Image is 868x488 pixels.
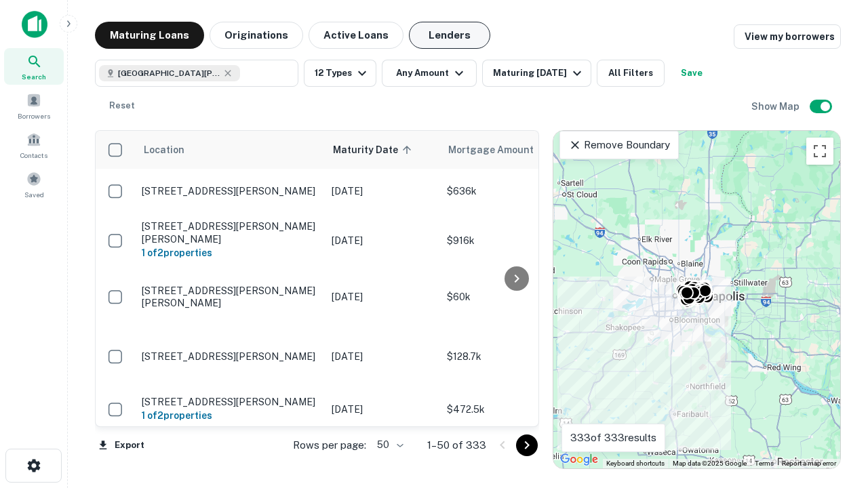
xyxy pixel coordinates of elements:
p: $636k [447,184,583,199]
button: Toggle fullscreen view [806,138,833,165]
p: Rows per page: [293,437,366,453]
p: [DATE] [332,184,433,199]
button: 12 Types [304,60,376,87]
span: Location [143,142,184,158]
p: $60k [447,289,583,304]
a: Borrowers [4,87,64,124]
div: 50 [372,435,406,455]
button: Maturing Loans [95,22,204,49]
p: [DATE] [332,402,433,417]
span: Search [22,71,46,82]
th: Location [135,131,325,169]
iframe: Chat Widget [800,380,868,445]
div: Maturing [DATE] [493,65,585,81]
a: Saved [4,166,64,203]
img: capitalize-icon.png [22,11,47,38]
span: Map data ©2025 Google [673,460,747,467]
button: Lenders [409,22,490,49]
a: Open this area in Google Maps (opens a new window) [557,451,601,468]
span: [GEOGRAPHIC_DATA][PERSON_NAME], [GEOGRAPHIC_DATA], [GEOGRAPHIC_DATA] [118,67,220,79]
p: 333 of 333 results [570,430,656,446]
button: Keyboard shortcuts [606,459,665,468]
th: Mortgage Amount [440,131,589,169]
button: Export [95,435,148,455]
a: Terms (opens in new tab) [755,460,774,467]
button: All Filters [597,60,665,87]
button: Reset [100,92,144,119]
p: [DATE] [332,349,433,364]
p: [STREET_ADDRESS][PERSON_NAME] [142,185,318,197]
p: $128.7k [447,349,583,364]
p: [STREET_ADDRESS][PERSON_NAME] [142,350,318,363]
img: Google [557,451,601,468]
button: Active Loans [309,22,403,49]
th: Maturity Date [325,131,440,169]
p: Remove Boundary [568,137,669,153]
button: Save your search to get updates of matches that match your search criteria. [670,60,713,87]
button: Originations [210,22,303,49]
span: Mortgage Amount [448,142,551,158]
span: Contacts [20,150,47,161]
p: [STREET_ADDRESS][PERSON_NAME][PERSON_NAME] [142,285,318,309]
a: Report a map error [782,460,836,467]
h6: Show Map [751,99,802,114]
a: Contacts [4,127,64,163]
h6: 1 of 2 properties [142,245,318,260]
button: Any Amount [382,60,477,87]
button: Go to next page [516,434,538,456]
p: $472.5k [447,402,583,417]
h6: 1 of 2 properties [142,408,318,423]
span: Maturity Date [333,142,416,158]
button: Maturing [DATE] [482,60,591,87]
p: [STREET_ADDRESS][PERSON_NAME] [142,396,318,408]
p: [DATE] [332,233,433,248]
p: 1–50 of 333 [427,437,486,453]
span: Saved [24,189,44,200]
p: $916k [447,233,583,248]
span: Borrowers [18,110,50,121]
a: View my borrowers [734,24,841,49]
p: [DATE] [332,289,433,304]
div: 0 0 [553,131,840,468]
a: Search [4,48,64,85]
p: [STREET_ADDRESS][PERSON_NAME][PERSON_NAME] [142,220,318,245]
